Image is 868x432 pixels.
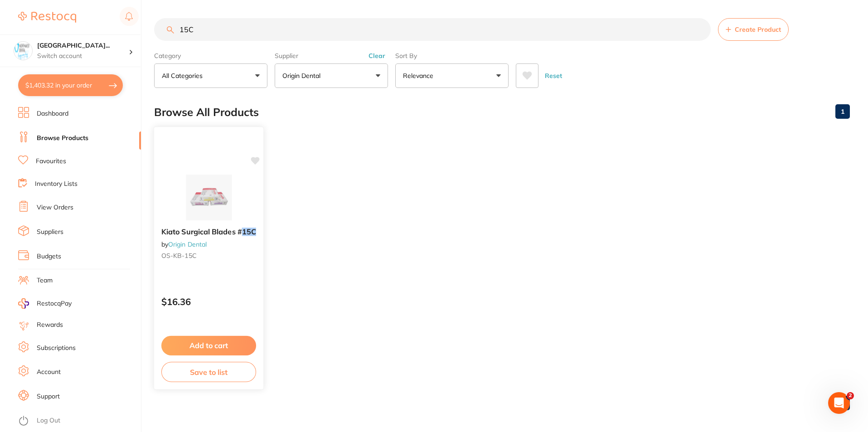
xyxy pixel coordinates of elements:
[154,52,267,60] label: Category
[161,336,256,355] button: Add to cart
[161,251,197,259] span: OS-KB-15C
[37,41,129,50] h4: North West Dental Wynyard
[14,42,32,60] img: North West Dental Wynyard
[36,157,66,166] a: Favourites
[37,299,72,308] span: RestocqPay
[161,228,256,236] b: Kiato Surgical Blades #15C
[735,26,781,33] span: Create Product
[242,227,256,236] em: 15C
[828,392,850,414] iframe: Intercom live chat
[154,18,711,41] input: Search Products
[154,106,259,119] h2: Browse All Products
[18,414,138,428] button: Log Out
[37,203,73,212] a: View Orders
[161,240,207,248] span: by
[37,368,61,377] a: Account
[37,392,60,401] a: Support
[37,344,76,353] a: Subscriptions
[35,180,78,189] a: Inventory Lists
[18,298,72,309] a: RestocqPay
[37,134,88,143] a: Browse Products
[718,18,789,41] button: Create Product
[18,298,29,309] img: RestocqPay
[847,392,854,399] span: 2
[366,52,388,60] button: Clear
[37,252,61,261] a: Budgets
[168,240,207,248] a: Origin Dental
[275,52,388,60] label: Supplier
[179,175,238,220] img: Kiato Surgical Blades #15C
[403,71,437,80] p: Relevance
[282,71,324,80] p: Origin Dental
[18,12,76,23] img: Restocq Logo
[37,276,53,285] a: Team
[395,52,509,60] label: Sort By
[162,71,206,80] p: All Categories
[161,227,242,236] span: Kiato Surgical Blades #
[275,63,388,88] button: Origin Dental
[161,362,256,382] button: Save to list
[18,7,76,28] a: Restocq Logo
[18,74,123,96] button: $1,403.32 in your order
[37,320,63,330] a: Rewards
[37,416,60,425] a: Log Out
[542,63,565,88] button: Reset
[37,228,63,237] a: Suppliers
[835,102,850,121] a: 1
[37,52,129,61] p: Switch account
[395,63,509,88] button: Relevance
[161,296,256,307] p: $16.36
[37,109,68,118] a: Dashboard
[154,63,267,88] button: All Categories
